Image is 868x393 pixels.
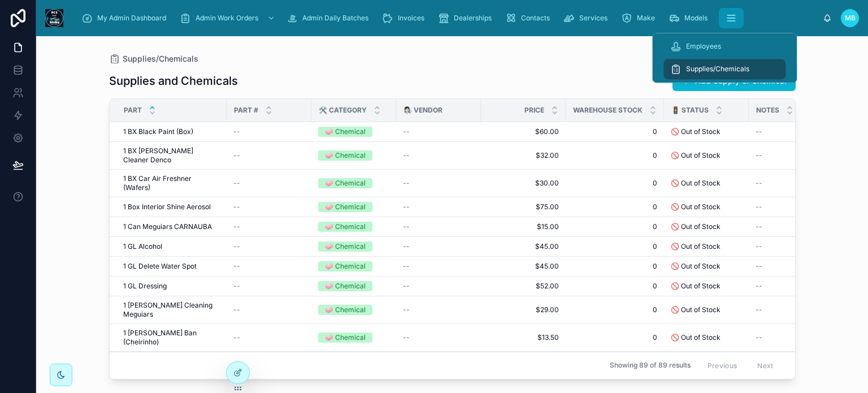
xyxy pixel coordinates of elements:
[488,242,559,251] span: $45.00
[403,222,410,231] span: --
[756,242,827,251] a: --
[318,127,389,137] a: 🧼 Chemical
[233,127,305,136] a: --
[109,73,238,89] h1: Supplies and Chemicals
[756,151,827,160] a: --
[72,6,823,31] div: scrollable content
[123,53,198,64] span: Supplies/Chemicals
[233,242,240,251] span: --
[756,282,827,291] a: --
[318,241,389,252] a: 🧼 Chemical
[109,53,198,64] a: Supplies/Chemicals
[302,14,368,23] span: Admin Daily Batches
[671,106,709,115] span: 🚦 Status
[756,202,827,211] a: --
[97,14,166,23] span: My Admin Dashboard
[686,64,749,74] span: Supplies/Chemicals
[123,202,211,211] span: 1 Box Interior Shine Aerosol
[403,127,410,136] span: --
[671,127,721,136] span: 🚫 Out of Stock
[671,282,742,291] a: 🚫 Out of Stock
[572,333,657,342] a: 0
[671,282,721,291] span: 🚫 Out of Stock
[756,222,762,231] span: --
[123,301,220,319] a: 1 [PERSON_NAME] Cleaning Meguiars
[403,151,410,160] span: --
[318,305,389,315] a: 🧼 Chemical
[318,281,389,291] a: 🧼 Chemical
[488,202,559,211] a: $75.00
[318,178,389,188] a: 🧼 Chemical
[123,127,220,136] a: 1 BX Black Paint (Box)
[756,151,762,160] span: --
[176,8,281,28] a: Admin Work Orders
[233,179,240,188] span: --
[488,282,559,291] a: $52.00
[572,222,657,231] a: 0
[756,333,827,342] a: --
[403,282,474,291] a: --
[403,305,474,314] a: --
[233,262,240,271] span: --
[572,179,657,188] a: 0
[573,106,643,115] span: WAREHOUSE STOCK
[233,242,305,251] a: --
[325,305,366,315] div: 🧼 Chemical
[403,305,410,314] span: --
[123,127,193,136] span: 1 BX Black Paint (Box)
[403,106,442,115] span: 👩🏻‍🔬 Vendor
[572,202,657,211] a: 0
[663,59,785,79] a: Supplies/Chemicals
[403,179,410,188] span: --
[123,202,220,211] a: 1 Box Interior Shine Aerosol
[488,179,559,188] a: $30.00
[233,333,305,342] a: --
[233,202,240,211] span: --
[233,151,305,160] a: --
[756,179,762,188] span: --
[572,262,657,271] a: 0
[488,305,559,314] span: $29.00
[671,127,742,136] a: 🚫 Out of Stock
[488,333,559,342] span: $13.50
[572,151,657,160] a: 0
[671,222,721,231] span: 🚫 Out of Stock
[488,222,559,231] a: $15.00
[488,127,559,136] a: $60.00
[756,305,762,314] span: --
[379,8,432,28] a: Invoices
[671,151,721,160] span: 🚫 Out of Stock
[610,361,691,370] span: Showing 89 of 89 results
[671,222,742,231] a: 🚫 Out of Stock
[233,305,240,314] span: --
[435,8,500,28] a: Dealerships
[488,151,559,160] span: $32.00
[671,333,721,342] span: 🚫 Out of Stock
[403,202,474,211] a: --
[686,42,721,51] span: Employees
[318,222,389,232] a: 🧼 Chemical
[325,178,366,188] div: 🧼 Chemical
[663,36,785,57] a: Employees
[398,14,424,23] span: Invoices
[572,282,657,291] span: 0
[756,333,762,342] span: --
[196,14,258,23] span: Admin Work Orders
[524,106,544,115] span: Price
[572,127,657,136] a: 0
[319,106,367,115] span: 🛠️ Category
[756,106,779,115] span: Notes
[233,262,305,271] a: --
[521,14,550,23] span: Contacts
[671,242,742,251] a: 🚫 Out of Stock
[671,262,742,271] a: 🚫 Out of Stock
[665,8,715,28] a: Models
